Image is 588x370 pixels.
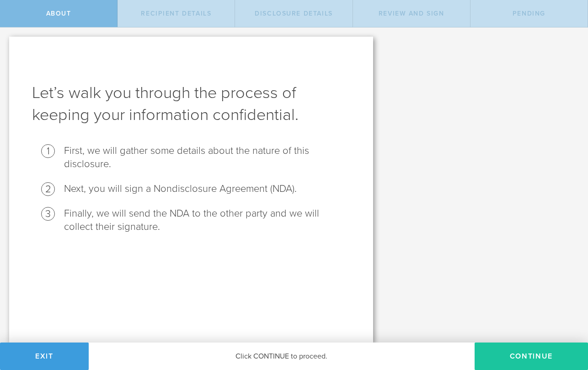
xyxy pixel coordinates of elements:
[32,82,350,126] h1: Let’s walk you through the process of keeping your information confidential.
[64,144,350,171] li: First, we will gather some details about the nature of this disclosure.
[255,10,333,17] span: Disclosure details
[64,207,350,234] li: Finally, we will send the NDA to the other party and we will collect their signature.
[475,343,588,370] button: Continue
[513,10,545,17] span: Pending
[64,182,350,196] li: Next, you will sign a Nondisclosure Agreement (NDA).
[141,10,211,17] span: Recipient details
[379,10,444,17] span: Review and sign
[542,299,588,343] iframe: Chat Widget
[46,10,71,17] span: About
[89,343,475,370] div: Click CONTINUE to proceed.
